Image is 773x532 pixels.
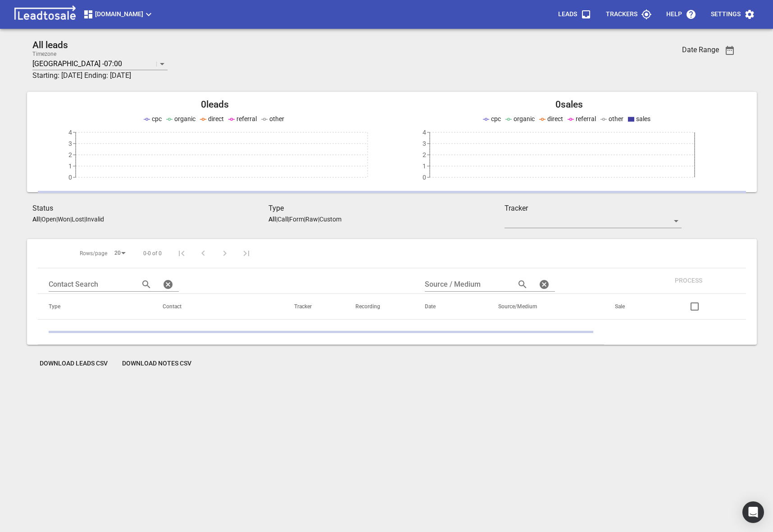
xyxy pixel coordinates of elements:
[38,294,152,320] th: Type
[70,216,72,223] span: |
[505,203,682,214] h3: Tracker
[80,250,107,257] span: Rows/page
[32,40,623,51] h2: All leads
[152,294,283,320] th: Contact
[38,99,392,110] h2: 0 leads
[305,216,318,223] p: Raw
[414,294,487,320] th: Date
[86,216,104,223] p: Invalid
[392,99,746,110] h2: 0 sales
[143,250,162,257] span: 0-0 of 0
[58,216,70,223] p: Won
[606,10,637,19] p: Trackers
[318,216,319,223] span: |
[268,203,505,214] h3: Type
[68,151,72,158] tspan: 2
[32,216,40,223] aside: All
[115,356,199,372] button: Download Notes CSV
[319,216,341,223] p: Custom
[208,115,224,122] span: direct
[68,129,72,136] tspan: 4
[79,5,158,23] button: [DOMAIN_NAME]
[304,216,305,223] span: |
[268,216,276,223] aside: All
[83,9,154,20] span: [DOMAIN_NAME]
[68,162,72,170] tspan: 1
[682,45,719,54] h3: Date Range
[32,356,115,372] button: Download Leads CSV
[122,359,191,368] span: Download Notes CSV
[111,247,129,259] div: 20
[32,59,122,69] p: [GEOGRAPHIC_DATA] -07:00
[84,216,86,223] span: |
[72,216,84,223] p: Lost
[56,216,58,223] span: |
[269,115,284,122] span: other
[152,115,162,122] span: cpc
[32,51,56,57] label: Timezone
[236,115,257,122] span: referral
[514,115,535,122] span: organic
[68,140,72,147] tspan: 3
[636,115,650,122] span: sales
[423,151,426,158] tspan: 2
[609,115,623,122] span: other
[491,115,501,122] span: cpc
[604,294,657,320] th: Sale
[276,216,277,223] span: |
[40,359,108,368] span: Download Leads CSV
[277,216,288,223] p: Call
[68,174,72,181] tspan: 0
[40,216,41,223] span: |
[345,294,414,320] th: Recording
[32,203,268,214] h3: Status
[283,294,345,320] th: Tracker
[666,10,682,19] p: Help
[487,294,605,320] th: Source/Medium
[742,501,764,523] div: Open Intercom Messenger
[423,174,426,181] tspan: 0
[174,115,196,122] span: organic
[423,140,426,147] tspan: 3
[288,216,289,223] span: |
[32,70,623,81] h3: Starting: [DATE] Ending: [DATE]
[558,10,577,19] p: Leads
[11,5,79,23] img: logo
[547,115,563,122] span: direct
[41,216,56,223] p: Open
[423,162,426,170] tspan: 1
[423,129,426,136] tspan: 4
[289,216,304,223] p: Form
[576,115,596,122] span: referral
[711,10,741,19] p: Settings
[719,40,741,61] button: Date Range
